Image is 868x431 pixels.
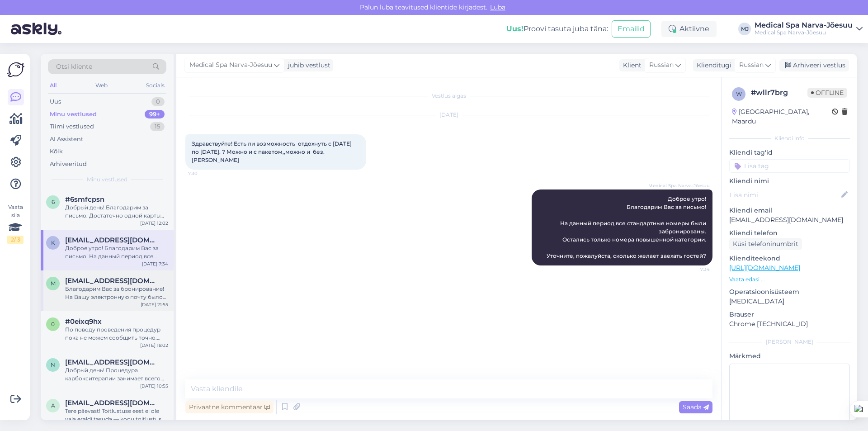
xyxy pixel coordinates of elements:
[65,326,168,342] div: По поводу проведения процедур пока не можем сообщить точно. Возможно, в период праздничных дней г...
[65,244,168,260] div: Доброе утро! Благодарим Вас за письмо! На данный период все стандартные номеры были забронированы...
[48,80,58,91] div: All
[729,319,850,329] p: Chrome [TECHNICAL_ID]
[729,264,800,272] a: [URL][DOMAIN_NAME]
[661,21,717,37] div: Aktiivne
[736,90,742,97] span: w
[729,148,850,157] p: Kliendi tag'id
[729,297,850,306] p: [MEDICAL_DATA]
[683,403,709,411] span: Saada
[65,285,168,301] div: Благодарим Вас за бронирование! На Вашу электронную почту было отправлено подтверждение бронирова...
[729,228,850,238] p: Kliendi telefon
[51,361,55,368] span: n
[729,338,850,346] div: [PERSON_NAME]
[487,3,508,11] span: Luba
[729,134,850,142] div: Kliendi info
[145,110,165,119] div: 99+
[751,87,807,98] div: # wllr7brg
[51,321,55,327] span: 0
[7,203,24,244] div: Vaata siia
[141,301,168,308] div: [DATE] 21:55
[65,358,159,366] span: natalja-filippova@bk.ru
[807,88,847,98] span: Offline
[144,80,166,91] div: Socials
[732,107,832,126] div: [GEOGRAPHIC_DATA], Maardu
[87,175,127,184] span: Minu vestlused
[738,23,751,35] div: MJ
[729,310,850,319] p: Brauser
[56,62,92,71] span: Otsi kliente
[192,140,353,163] span: Здравствуйте! Есть ли возможность отдохнуть с [DATE] по [DATE]. ? Можно и с пакетом,,можно и без....
[755,29,853,36] div: Medical Spa Narva-Jõesuu
[65,399,159,407] span: airimyrk@gmail.com
[50,135,83,144] div: AI Assistent
[755,22,863,36] a: Medical Spa Narva-JõesuuMedical Spa Narva-Jõesuu
[52,199,55,205] span: 6
[729,351,850,361] p: Märkmed
[50,147,63,156] div: Kõik
[65,317,102,326] span: #0eixq9hx
[284,61,330,70] div: juhib vestlust
[142,260,168,267] div: [DATE] 7:34
[51,239,55,246] span: k
[730,190,840,200] input: Lisa nimi
[185,92,712,100] div: Vestlus algas
[729,275,850,284] p: Vaata edasi ...
[140,342,168,349] div: [DATE] 18:02
[65,195,104,204] span: #6smfcpsn
[729,206,850,215] p: Kliendi email
[648,182,710,189] span: Medical Spa Narva-Jõesuu
[779,59,849,71] div: Arhiveeri vestlus
[185,111,712,119] div: [DATE]
[189,60,272,70] span: Medical Spa Narva-Jõesuu
[188,170,222,177] span: 7:30
[65,236,159,244] span: kannuka25@gmail.com
[50,110,97,119] div: Minu vestlused
[729,159,850,173] input: Lisa tag
[50,160,87,169] div: Arhiveeritud
[612,20,651,38] button: Emailid
[51,280,56,287] span: m
[729,238,802,250] div: Küsi telefoninumbrit
[739,60,764,70] span: Russian
[65,277,159,285] span: marina.001@mail.ru
[65,366,168,383] div: Добрый день! Процедура карбокситерапии занимает всего около 10 минут.
[140,220,168,227] div: [DATE] 12:02
[506,24,608,34] div: Proovi tasuta juba täna:
[151,97,165,106] div: 0
[729,287,850,297] p: Operatsioonisüsteem
[7,61,24,78] img: Askly Logo
[676,266,710,273] span: 7:34
[51,402,55,409] span: a
[50,97,61,106] div: Uus
[94,80,109,91] div: Web
[185,401,274,413] div: Privaatne kommentaar
[729,254,850,263] p: Klienditeekond
[7,236,24,244] div: 2 / 3
[755,22,853,29] div: Medical Spa Narva-Jõesuu
[506,24,524,33] b: Uus!
[729,215,850,225] p: [EMAIL_ADDRESS][DOMAIN_NAME]
[140,383,168,389] div: [DATE] 10:55
[65,204,168,220] div: Добрый день! Благодарим за письмо. Достаточно одной карты клиента. Хорошего дня!
[150,122,165,131] div: 15
[693,61,731,70] div: Klienditugi
[729,176,850,186] p: Kliendi nimi
[649,60,674,70] span: Russian
[619,61,642,70] div: Klient
[50,122,94,131] div: Tiimi vestlused
[65,407,168,423] div: Tere päevast! Toitlustuse eest ei ole vaja eraldi tasuda — kogu toitlustus on juba retriidi hinna...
